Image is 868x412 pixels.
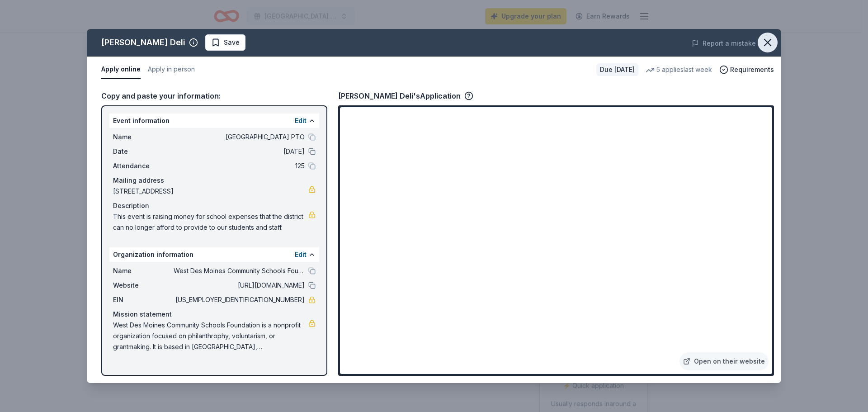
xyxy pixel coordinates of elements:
[109,247,319,262] div: Organization information
[679,352,769,370] a: Open on their website
[295,249,307,260] button: Edit
[101,35,185,50] div: [PERSON_NAME] Deli
[113,265,174,276] span: Name
[113,161,174,171] span: Attendance
[174,280,305,291] span: [URL][DOMAIN_NAME]
[646,64,712,75] div: 5 applies last week
[109,114,319,128] div: Event information
[596,63,638,76] div: Due [DATE]
[113,200,316,211] div: Description
[113,132,174,142] span: Name
[730,64,774,75] span: Requirements
[174,265,305,276] span: West Des Moines Community Schools Foundation
[113,211,308,233] span: This event is raising money for school expenses that the district can no longer afford to provide...
[148,60,195,79] button: Apply in person
[692,38,756,49] button: Report a mistake
[174,146,305,157] span: [DATE]
[338,90,473,102] div: [PERSON_NAME] Deli's Application
[224,37,240,48] span: Save
[295,115,307,126] button: Edit
[174,132,305,142] span: [GEOGRAPHIC_DATA] PTO
[719,64,774,75] button: Requirements
[101,60,141,79] button: Apply online
[113,146,174,157] span: Date
[205,34,245,51] button: Save
[174,161,305,171] span: 125
[101,90,327,102] div: Copy and paste your information:
[113,186,308,197] span: [STREET_ADDRESS]
[113,309,316,320] div: Mission statement
[174,294,305,305] span: [US_EMPLOYER_IDENTIFICATION_NUMBER]
[113,294,174,305] span: EIN
[113,280,174,291] span: Website
[113,320,308,352] span: West Des Moines Community Schools Foundation is a nonprofit organization focused on philanthrophy...
[113,175,316,186] div: Mailing address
